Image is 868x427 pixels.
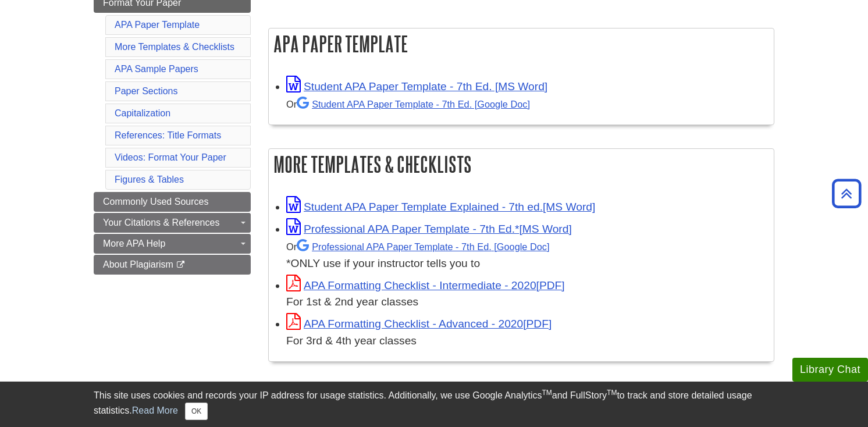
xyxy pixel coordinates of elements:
[103,197,208,207] span: Commonly Used Sources
[286,99,530,109] small: Or
[115,20,200,30] a: APA Paper Template
[94,389,774,420] div: This site uses cookies and records your IP address for usage statistics. Additionally, we use Goo...
[115,175,184,184] a: Figures & Tables
[286,294,768,311] div: For 1st & 2nd year classes
[286,223,572,235] a: Link opens in new window
[103,218,219,227] span: Your Citations & References
[115,130,221,140] a: References: Title Formats
[286,279,565,291] a: Link opens in new window
[269,29,774,59] h2: APA Paper Template
[115,152,226,162] a: Videos: Format Your Paper
[297,241,549,252] a: Professional APA Paper Template - 7th Ed.
[115,64,198,74] a: APA Sample Papers
[286,333,768,350] div: For 3rd & 4th year classes
[103,259,173,269] span: About Plagiarism
[828,186,865,201] a: Back to Top
[792,358,868,382] button: Library Chat
[94,213,251,233] a: Your Citations & References
[115,42,234,52] a: More Templates & Checklists
[94,255,251,275] a: About Plagiarism
[103,239,165,248] span: More APA Help
[176,261,186,269] i: This link opens in a new window
[269,149,774,180] h2: More Templates & Checklists
[286,201,595,213] a: Link opens in new window
[286,238,768,272] div: *ONLY use if your instructor tells you to
[115,86,178,96] a: Paper Sections
[297,99,530,109] a: Student APA Paper Template - 7th Ed. [Google Doc]
[132,405,178,415] a: Read More
[607,389,617,397] sup: TM
[286,241,549,252] small: Or
[542,389,552,397] sup: TM
[94,192,251,212] a: Commonly Used Sources
[286,318,552,330] a: Link opens in new window
[185,403,208,420] button: Close
[286,80,547,92] a: Link opens in new window
[94,234,251,254] a: More APA Help
[115,108,170,118] a: Capitalization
